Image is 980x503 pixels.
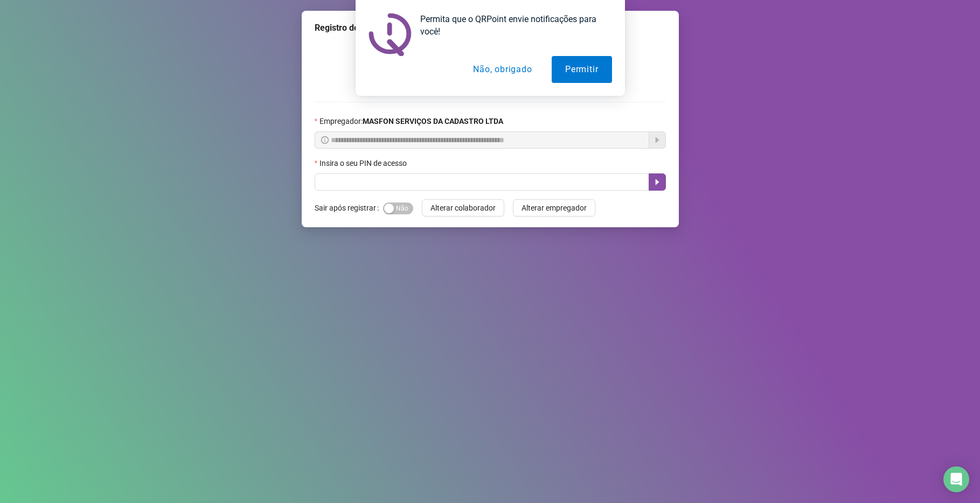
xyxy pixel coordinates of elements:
[319,115,503,127] span: Empregador :
[460,56,545,83] button: Não, obrigado
[315,199,383,216] label: Sair após registrar
[513,199,595,216] button: Alterar empregador
[412,13,612,38] div: Permita que o QRPoint envie notificações para você!
[943,466,969,492] div: Open Intercom Messenger
[422,199,504,216] button: Alterar colaborador
[363,117,503,125] strong: MASFON SERVIÇOS DA CADASTRO LTDA
[552,56,611,83] button: Permitir
[369,13,412,56] img: notification icon
[653,178,662,186] span: caret-right
[430,202,496,214] span: Alterar colaborador
[522,202,587,214] span: Alterar empregador
[315,157,414,169] label: Insira o seu PIN de acesso
[321,136,329,144] span: info-circle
